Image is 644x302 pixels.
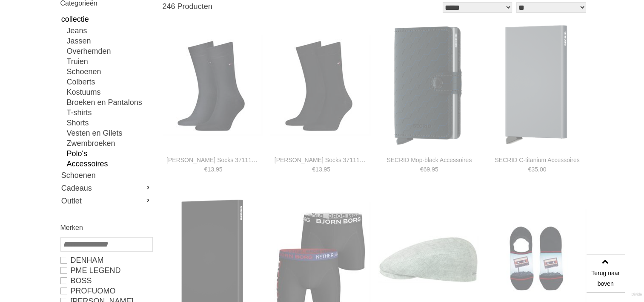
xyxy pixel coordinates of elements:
a: Terug naar boven [587,255,625,293]
a: Vesten en Gilets [67,128,152,138]
a: Overhemden [67,46,152,56]
a: PME LEGEND [60,265,152,276]
a: Schoenen [60,169,152,182]
a: Outlet [60,195,152,207]
a: Jassen [67,36,152,46]
a: Zwembroeken [67,138,152,148]
a: Polo's [67,148,152,159]
a: Schoenen [67,67,152,77]
a: Accessoires [67,159,152,169]
a: collectie [60,13,152,26]
a: Shorts [67,118,152,128]
a: Divide [631,289,642,300]
a: PROFUOMO [60,286,152,296]
a: DENHAM [60,255,152,265]
a: Jeans [67,26,152,36]
a: Kostuums [67,87,152,97]
a: Cadeaus [60,182,152,195]
span: 246 Producten [163,2,212,11]
a: Truien [67,56,152,67]
h2: Merken [60,222,152,233]
a: T-shirts [67,107,152,118]
a: BOSS [60,276,152,286]
a: Broeken en Pantalons [67,97,152,107]
a: Colberts [67,77,152,87]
